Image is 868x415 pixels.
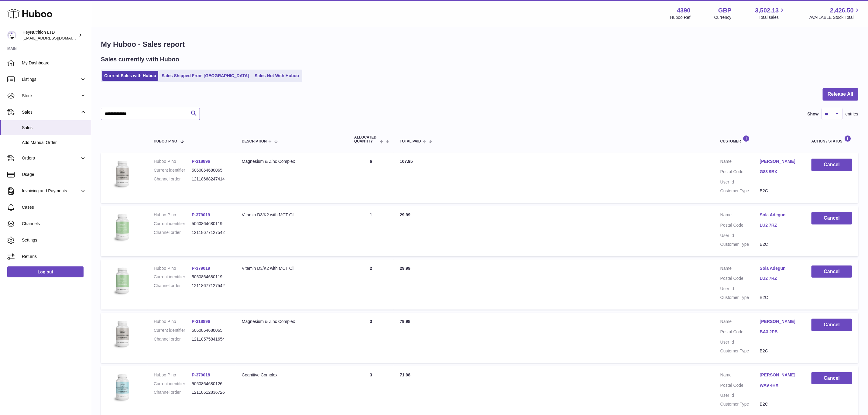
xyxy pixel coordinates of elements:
[720,401,760,407] dt: Customer Type
[192,221,230,227] dd: 5060864680119
[107,372,137,403] img: 43901725566311.jpg
[823,88,858,101] button: Release All
[830,6,854,15] span: 2,426.50
[809,6,861,20] a: 2,426.50 AVAILABLE Stock Total
[720,348,760,354] dt: Customer Type
[846,111,858,117] span: entries
[720,135,799,143] div: Customer
[101,55,179,63] h2: Sales currently with Huboo
[760,319,799,324] a: [PERSON_NAME]
[107,159,137,189] img: 43901725567059.jpg
[348,206,394,256] td: 1
[811,135,852,143] div: Action / Status
[252,71,301,81] a: Sales Not With Huboo
[714,15,732,20] div: Currency
[760,295,799,300] dd: B2C
[760,329,799,335] a: BA3 2PB
[809,15,861,20] span: AVAILABLE Stock Total
[154,139,177,143] span: Huboo P no
[720,212,760,219] dt: Name
[720,329,760,336] dt: Postal Code
[154,167,192,173] dt: Current identifier
[811,266,852,278] button: Cancel
[760,382,799,388] a: WA9 4HX
[720,188,760,194] dt: Customer Type
[154,212,192,218] dt: Huboo P no
[154,230,192,235] dt: Channel order
[720,276,760,283] dt: Postal Code
[22,125,86,131] span: Sales
[348,153,394,203] td: 6
[720,179,760,185] dt: User Id
[192,381,230,387] dd: 5060864680126
[760,276,799,281] a: LU2 7RZ
[192,159,210,164] a: P-318896
[192,167,230,173] dd: 5060864680065
[154,266,192,271] dt: Huboo P no
[811,319,852,331] button: Cancel
[760,188,799,194] dd: B2C
[22,77,80,82] span: Listings
[192,283,230,289] dd: 12118677127542
[811,212,852,225] button: Cancel
[808,111,819,117] label: Show
[242,266,342,271] div: Vitamin D3/K2 with MCT Oil
[720,372,760,379] dt: Name
[154,176,192,182] dt: Channel order
[22,60,86,66] span: My Dashboard
[154,274,192,280] dt: Current identifier
[22,29,77,41] div: HeyNutrition LTD
[154,328,192,333] dt: Current identifier
[755,6,786,20] a: 3,502.13 Total sales
[720,266,760,273] dt: Name
[670,15,691,20] div: Huboo Ref
[759,15,786,20] span: Total sales
[400,319,410,324] span: 79.98
[348,313,394,363] td: 3
[348,259,394,310] td: 2
[720,339,760,345] dt: User Id
[22,172,86,177] span: Usage
[107,319,137,349] img: 43901725567059.jpg
[720,382,760,390] dt: Postal Code
[720,222,760,230] dt: Postal Code
[720,169,760,176] dt: Postal Code
[154,389,192,395] dt: Channel order
[400,139,421,143] span: Total paid
[154,221,192,227] dt: Current identifier
[192,266,210,271] a: P-379019
[22,93,80,99] span: Stock
[154,372,192,378] dt: Huboo P no
[760,348,799,354] dd: B2C
[677,6,691,15] strong: 4390
[718,6,731,15] strong: GBP
[154,336,192,342] dt: Channel order
[102,71,158,81] a: Current Sales with Huboo
[760,242,799,247] dd: B2C
[154,159,192,164] dt: Huboo P no
[720,295,760,300] dt: Customer Type
[22,254,86,259] span: Returns
[760,372,799,378] a: [PERSON_NAME]
[154,381,192,387] dt: Current identifier
[400,266,410,271] span: 29.99
[242,139,267,143] span: Description
[22,36,89,40] span: [EMAIL_ADDRESS][DOMAIN_NAME]
[22,188,80,194] span: Invoicing and Payments
[760,401,799,407] dd: B2C
[192,328,230,333] dd: 5060864680065
[755,6,779,15] span: 3,502.13
[192,176,230,182] dd: 12118668247414
[760,266,799,271] a: Sola Adegun
[400,212,410,217] span: 29.99
[192,212,210,217] a: P-379019
[811,159,852,171] button: Cancel
[22,204,86,210] span: Cases
[760,212,799,218] a: Sola Adegun
[720,393,760,398] dt: User Id
[400,159,413,164] span: 107.95
[22,221,86,227] span: Channels
[154,283,192,289] dt: Channel order
[107,212,137,242] img: 43901725566257.jpg
[192,274,230,280] dd: 5060864680119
